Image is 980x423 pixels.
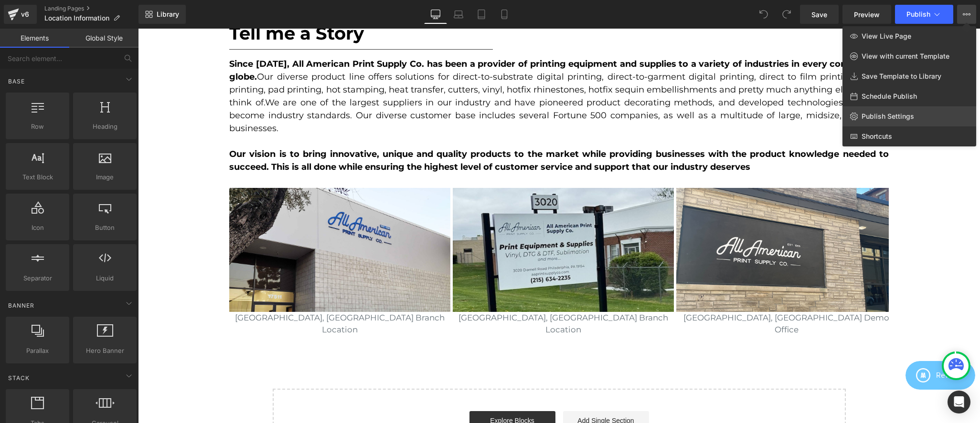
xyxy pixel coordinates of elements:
span: Text Block [9,172,66,182]
span: Our diverse product line offers solutions for direct-to-substrate digital printing, direct-to-gar... [91,43,750,79]
img: All american print supply co buena park ca branch location [91,159,312,283]
p: [GEOGRAPHIC_DATA], [GEOGRAPHIC_DATA] Demo Office [538,283,759,308]
button: Publish [895,5,953,24]
button: Redo [777,5,796,24]
a: Preview [842,5,891,24]
span: Preview [854,10,880,20]
span: Library [157,10,179,19]
a: Global Style [69,29,138,48]
div: Open Intercom Messenger [948,391,970,413]
span: Base [7,77,26,86]
span: Parallax [9,346,66,356]
span: Heading [76,122,134,132]
a: Mobile [493,5,516,24]
span: Image [76,172,134,182]
span: Save [811,10,827,20]
a: Add Single Section [425,382,511,402]
span: Publish Settings [862,112,914,121]
span: Liquid [76,273,134,283]
span: Separator [9,273,66,283]
img: All American print supply co philadelphia pa branch location [315,159,536,283]
p: [GEOGRAPHIC_DATA], [GEOGRAPHIC_DATA] Branch Location [315,283,536,308]
a: Tablet [470,5,493,24]
span: View with current Template [862,52,949,61]
a: Laptop [447,5,470,24]
span: Location Information [44,14,109,22]
a: Desktop [424,5,447,24]
div: Since [DATE], All American Print Supply Co. has been a provider of printing equipment and supplie... [91,16,750,145]
span: Publish [906,10,930,18]
div: v6 [19,8,31,21]
span: We are one of the largest suppliers in our industry and have pioneered product decorating methods... [91,69,750,105]
img: all american print supply co pittsburgh pa demo office location [538,159,759,283]
a: New Library [138,5,186,24]
a: Explore Blocks [331,382,417,402]
span: Stack [7,373,31,382]
span: Icon [9,223,66,233]
span: View Live Page [862,32,911,41]
iframe: Button to open loyalty program pop-up [767,332,837,361]
button: Undo [754,5,773,24]
a: v6 [4,5,37,24]
span: Save Template to Library [862,72,941,81]
span: Hero Banner [76,346,134,356]
span: Schedule Publish [862,92,917,101]
p: [GEOGRAPHIC_DATA], [GEOGRAPHIC_DATA] Branch Location [91,283,312,308]
span: Button [76,223,134,233]
div: Our vision is to bring innovative, unique and quality products to the market while providing busi... [91,119,750,145]
span: Shortcuts [862,132,892,141]
span: Banner [7,301,35,310]
span: Row [9,122,66,132]
button: View Live PageView with current TemplateSave Template to LibrarySchedule PublishPublish SettingsS... [957,5,976,24]
a: Landing Pages [44,5,138,12]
